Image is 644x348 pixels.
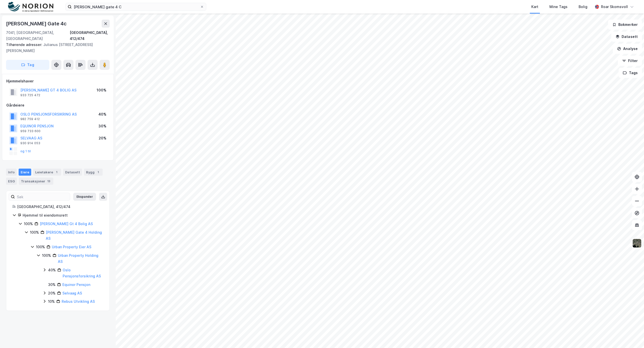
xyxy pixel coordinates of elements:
[63,268,101,278] a: Oslo Pensjonsforsikring AS
[46,179,51,184] div: 13
[23,212,103,218] div: Hjemmel til eiendomsrett
[8,2,53,12] img: norion-logo.80e7a08dc31c2e691866.png
[40,222,93,226] a: [PERSON_NAME] Gt 4 Bolig AS
[42,253,51,259] div: 100%
[579,4,587,10] div: Bolig
[98,111,106,117] div: 40%
[70,30,110,42] div: [GEOGRAPHIC_DATA], 412/474
[20,93,40,97] div: 933 725 472
[54,170,59,175] div: 1
[632,238,642,248] img: 9k=
[62,282,90,287] a: Equinor Pensjon
[619,68,642,78] button: Tags
[48,267,56,273] div: 40%
[99,135,106,141] div: 20%
[611,32,642,42] button: Datasett
[618,56,642,66] button: Filter
[33,169,61,176] div: Leietakere
[6,78,109,84] div: Hjemmelshaver
[58,253,98,264] a: Urban Property Holding AS
[48,282,56,288] div: 30%
[6,60,49,70] button: Tag
[62,299,95,304] a: Rebus Utvikling AS
[6,30,70,42] div: 7041, [GEOGRAPHIC_DATA], [GEOGRAPHIC_DATA]
[6,178,17,185] div: ESG
[46,230,102,240] a: [PERSON_NAME] Gate 4 Holding AS
[6,102,109,108] div: Gårdeiere
[20,129,41,133] div: 959 733 600
[6,20,68,28] div: [PERSON_NAME] Gate 4c
[52,245,91,249] a: Urban Property Eier AS
[613,44,642,54] button: Analyse
[531,4,538,10] div: Kart
[73,193,96,201] button: Ekspander
[20,117,40,121] div: 982 759 412
[6,42,106,54] div: Julianus [STREET_ADDRESS][PERSON_NAME]
[48,290,56,296] div: 20%
[19,178,53,185] div: Transaksjoner
[98,123,106,129] div: 30%
[19,169,31,176] div: Eiere
[62,291,82,295] a: Selvaag AS
[72,3,200,11] input: Søk på adresse, matrikkel, gårdeiere, leietakere eller personer
[608,20,642,30] button: Bokmerker
[63,169,82,176] div: Datasett
[601,4,628,10] div: Roar Skomsvoll
[20,141,40,145] div: 930 914 053
[549,4,568,10] div: Mine Tags
[36,244,45,250] div: 100%
[15,193,70,201] input: Søk
[24,221,33,227] div: 100%
[96,170,101,175] div: 1
[619,324,644,348] iframe: Chat Widget
[6,42,43,47] span: Tilhørende adresser:
[30,229,39,235] div: 100%
[97,87,106,93] div: 100%
[6,169,17,176] div: Info
[48,299,55,305] div: 10%
[17,204,103,210] div: [GEOGRAPHIC_DATA], 412/474
[84,169,103,176] div: Bygg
